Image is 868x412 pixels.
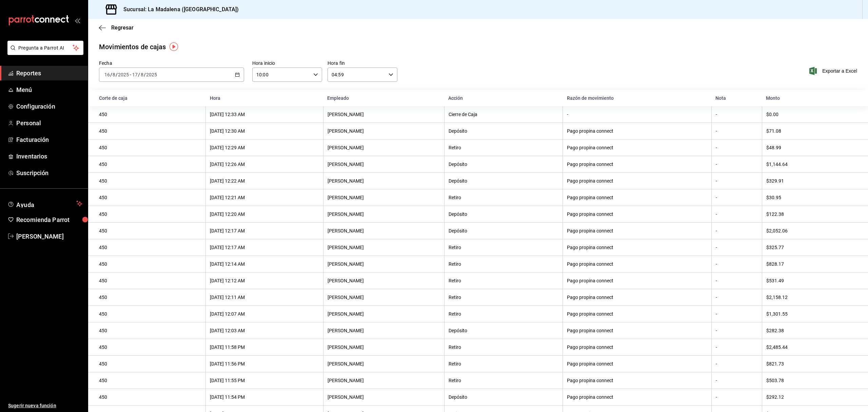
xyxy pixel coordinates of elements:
[16,69,82,78] span: Reportes
[567,311,707,317] div: Pago propina connect
[766,178,857,184] div: $329.91
[766,195,857,200] div: $30.95
[323,90,444,106] th: Empleado
[16,152,82,161] span: Inventarios
[99,295,201,300] div: 450
[104,72,110,77] input: --
[762,90,868,106] th: Monto
[210,162,319,167] div: [DATE] 12:26 AM
[716,112,758,117] div: -
[567,112,707,117] div: -
[210,361,319,367] div: [DATE] 11:56 PM
[99,328,201,333] div: 450
[99,344,201,350] div: 450
[75,18,80,23] button: open_drawer_menu
[328,178,440,184] div: [PERSON_NAME]
[716,162,758,167] div: -
[716,361,758,367] div: -
[210,178,319,184] div: [DATE] 12:22 AM
[16,85,82,94] span: Menú
[716,261,758,267] div: -
[716,278,758,283] div: -
[328,245,440,250] div: [PERSON_NAME]
[140,72,144,77] input: --
[716,228,758,233] div: -
[766,295,857,300] div: $2,158.12
[210,228,319,233] div: [DATE] 12:17 AM
[716,394,758,400] div: -
[328,295,440,300] div: [PERSON_NAME]
[170,42,178,51] img: Tooltip marker
[567,211,707,217] div: Pago propina connect
[449,295,558,300] div: Retiro
[328,145,440,150] div: [PERSON_NAME]
[766,245,857,250] div: $325.77
[766,128,857,134] div: $71.08
[328,328,440,333] div: [PERSON_NAME]
[567,228,707,233] div: Pago propina connect
[449,261,558,267] div: Retiro
[7,41,83,55] button: Pregunta a Parrot AI
[99,178,201,184] div: 450
[567,261,707,267] div: Pago propina connect
[328,394,440,400] div: [PERSON_NAME]
[766,394,857,400] div: $292.12
[210,378,319,383] div: [DATE] 11:55 PM
[210,394,319,400] div: [DATE] 11:54 PM
[766,378,857,383] div: $503.78
[449,361,558,367] div: Retiro
[210,344,319,350] div: [DATE] 11:58 PM
[766,328,857,333] div: $282.38
[449,112,558,117] div: Cierre de Caja
[328,344,440,350] div: [PERSON_NAME]
[766,278,857,283] div: $531.49
[8,402,82,409] span: Sugerir nueva función
[328,128,440,134] div: [PERSON_NAME]
[16,102,82,111] span: Configuración
[18,44,73,52] span: Pregunta a Parrot AI
[449,278,558,283] div: Retiro
[88,90,206,106] th: Corte de caja
[99,311,201,317] div: 450
[449,195,558,200] div: Retiro
[716,245,758,250] div: -
[328,261,440,267] div: [PERSON_NAME]
[328,311,440,317] div: [PERSON_NAME]
[567,162,707,167] div: Pago propina connect
[716,195,758,200] div: -
[449,245,558,250] div: Retiro
[711,90,762,106] th: Nota
[99,61,244,65] label: Fecha
[328,162,440,167] div: [PERSON_NAME]
[210,112,319,117] div: [DATE] 12:33 AM
[449,228,558,233] div: Depósito
[5,49,83,56] a: Pregunta a Parrot AI
[449,311,558,317] div: Retiro
[567,394,707,400] div: Pago propina connect
[112,72,116,77] input: --
[210,195,319,200] div: [DATE] 12:21 AM
[118,72,129,77] input: ----
[99,228,201,233] div: 450
[210,311,319,317] div: [DATE] 12:07 AM
[99,42,166,52] div: Movimientos de cajas
[449,344,558,350] div: Retiro
[567,245,707,250] div: Pago propina connect
[328,112,440,117] div: [PERSON_NAME]
[99,112,201,117] div: 450
[16,232,82,241] span: [PERSON_NAME]
[111,24,134,31] span: Regresar
[766,145,857,150] div: $48.99
[99,394,201,400] div: 450
[210,245,319,250] div: [DATE] 12:17 AM
[118,5,239,14] h3: Sucursal: La Madalena ([GEOGRAPHIC_DATA])
[567,344,707,350] div: Pago propina connect
[449,328,558,333] div: Depósito
[449,211,558,217] div: Depósito
[130,72,131,77] span: -
[99,145,201,150] div: 450
[567,278,707,283] div: Pago propina connect
[210,295,319,300] div: [DATE] 12:11 AM
[567,328,707,333] div: Pago propina connect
